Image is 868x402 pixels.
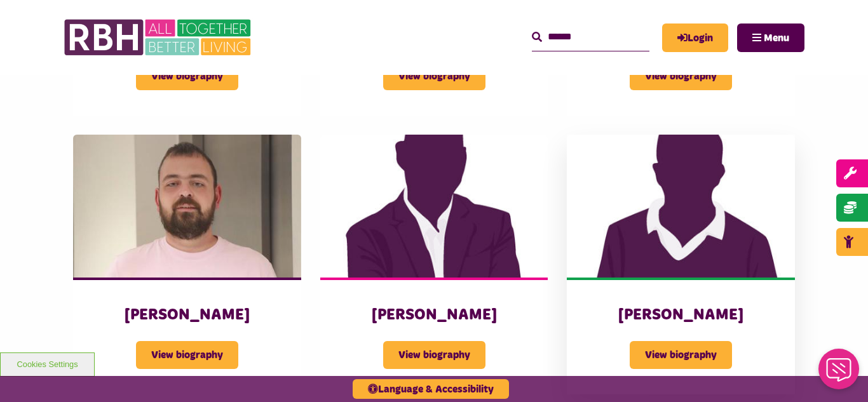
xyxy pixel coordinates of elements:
[567,135,795,394] a: [PERSON_NAME] View biography
[567,135,795,277] img: Male 2
[73,135,301,277] img: Jason Reilly
[346,305,523,325] h3: [PERSON_NAME]
[320,135,548,277] img: Male 1
[383,62,485,90] span: View biography
[73,135,301,394] a: [PERSON_NAME] View biography
[136,62,238,90] span: View biography
[383,341,485,369] span: View biography
[532,23,649,51] input: Search
[320,135,548,394] a: [PERSON_NAME] View biography
[630,62,732,90] span: View biography
[737,23,804,52] button: Navigation
[811,345,868,402] iframe: Netcall Web Assistant for live chat
[98,305,276,325] h3: [PERSON_NAME]
[630,341,732,369] span: View biography
[353,379,509,399] button: Language & Accessibility
[136,341,238,369] span: View biography
[764,33,789,43] span: Menu
[64,13,254,62] img: RBH
[592,305,770,325] h3: [PERSON_NAME]
[662,23,728,52] a: MyRBH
